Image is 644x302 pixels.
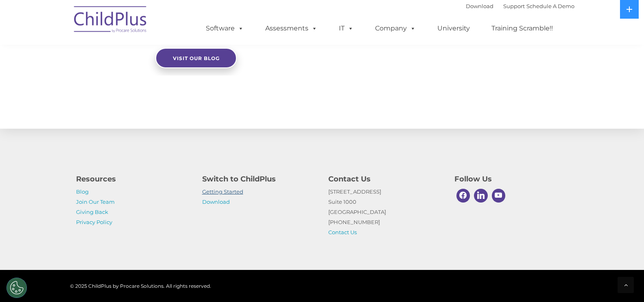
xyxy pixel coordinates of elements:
[490,187,508,205] a: Youtube
[198,20,252,37] a: Software
[113,87,148,93] span: Phone number
[70,283,211,289] span: © 2025 ChildPlus by Procare Solutions. All rights reserved.
[76,188,89,195] a: Blog
[76,173,190,185] h4: Resources
[483,20,561,37] a: Training Scramble!!
[472,187,490,205] a: Linkedin
[70,0,151,41] img: ChildPlus by Procare Solutions
[466,3,574,9] font: |
[202,188,243,195] a: Getting Started
[76,209,108,215] a: Giving Back
[155,48,237,68] a: Visit our blog
[76,219,112,225] a: Privacy Policy
[113,54,138,60] span: Last name
[76,198,115,205] a: Join Our Team
[503,3,525,9] a: Support
[454,187,472,205] a: Facebook
[466,3,493,9] a: Download
[331,20,362,37] a: IT
[328,187,442,237] p: [STREET_ADDRESS] Suite 1000 [GEOGRAPHIC_DATA] [PHONE_NUMBER]
[172,55,219,61] span: Visit our blog
[328,229,357,235] a: Contact Us
[454,173,568,185] h4: Follow Us
[429,20,478,37] a: University
[526,3,574,9] a: Schedule A Demo
[257,20,325,37] a: Assessments
[7,278,27,298] button: Cookies Settings
[328,173,442,185] h4: Contact Us
[202,173,316,185] h4: Switch to ChildPlus
[202,198,230,205] a: Download
[367,20,424,37] a: Company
